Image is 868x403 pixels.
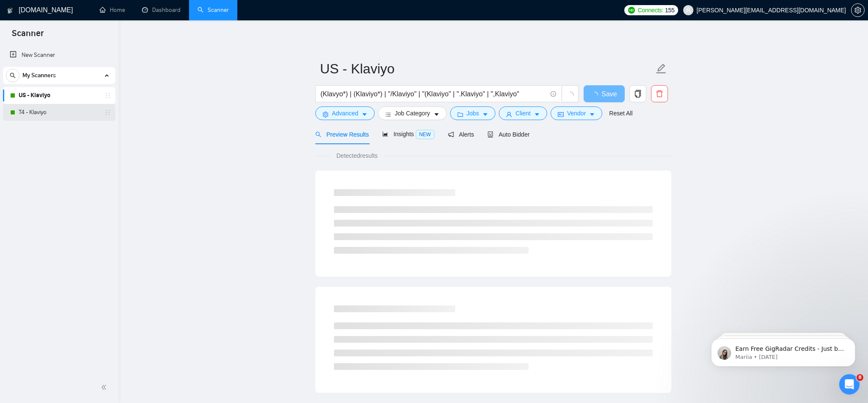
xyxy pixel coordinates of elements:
button: idcardVendorcaret-down [551,106,602,120]
button: search [6,69,19,82]
span: Insights [382,131,434,137]
span: search [315,132,321,137]
span: setting [323,111,328,118]
a: dashboardDashboard [142,6,181,14]
span: Connects: [638,6,663,15]
span: caret-down [482,111,488,118]
span: user [506,111,512,118]
span: double-left [101,383,109,392]
span: folder [457,111,463,118]
span: caret-down [362,111,367,118]
span: Alerts [448,131,474,138]
span: caret-down [434,111,440,118]
iframe: Intercom notifications message [698,321,868,380]
span: edit [656,63,667,74]
span: delete [651,90,668,98]
li: New Scanner [3,47,115,64]
iframe: Intercom live chat [839,374,860,395]
button: copy [629,85,646,102]
span: area-chart [382,131,388,137]
span: holder [104,92,111,99]
img: logo [7,4,13,17]
span: search [6,73,19,78]
span: copy [630,90,646,98]
a: T4 - Klaviyo [19,104,99,121]
a: US - Klaviyo [19,87,99,104]
button: Save [584,85,625,102]
input: Search Freelance Jobs... [320,89,547,99]
span: info-circle [551,91,556,97]
span: setting [851,7,864,14]
span: bars [385,111,391,118]
span: notification [448,132,454,137]
span: Auto Bidder [487,131,529,138]
span: caret-down [534,111,540,118]
button: settingAdvancedcaret-down [315,106,375,120]
span: Save [601,89,617,99]
a: New Scanner [10,47,108,64]
a: homeHome [100,6,125,14]
span: loading [566,92,574,99]
span: user [685,7,691,13]
a: searchScanner [198,6,229,14]
span: robot [487,132,493,137]
a: Reset All [609,109,632,118]
span: NEW [416,130,434,139]
button: delete [651,85,668,102]
span: Jobs [467,109,479,118]
span: Detected results [331,151,384,160]
span: My Scanners [22,67,56,84]
span: Advanced [332,109,358,118]
button: setting [851,3,865,17]
span: Client [515,109,531,118]
button: userClientcaret-down [499,106,547,120]
span: 155 [665,6,674,15]
span: holder [104,109,111,116]
li: My Scanners [3,67,115,121]
span: Job Category [395,109,430,118]
span: caret-down [589,111,595,118]
button: folderJobscaret-down [450,106,496,120]
span: Vendor [567,109,586,118]
input: Scanner name... [320,58,654,79]
span: 8 [857,374,863,381]
span: idcard [558,111,564,118]
span: loading [591,92,601,98]
span: Preview Results [315,131,369,138]
span: Scanner [5,27,50,45]
a: setting [851,7,865,14]
button: barsJob Categorycaret-down [378,106,446,120]
img: upwork-logo.png [628,7,635,14]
